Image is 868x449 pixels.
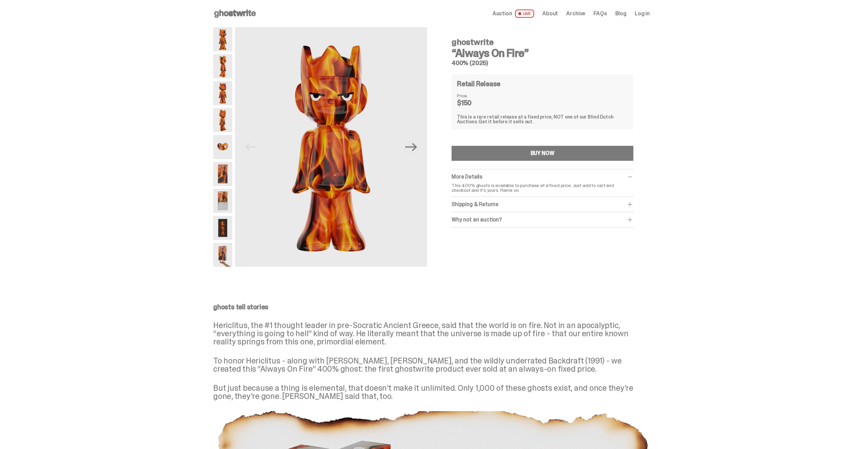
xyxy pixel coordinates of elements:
[452,183,633,192] p: This 400% ghosts is available to purchase at a fixed price. Just add to cart and checkout and it'...
[542,11,558,16] a: About
[593,11,607,16] a: FAQs
[492,11,512,16] span: Auction
[235,27,427,267] img: Always-On-Fire---Website-Archive.2484X.png
[452,216,633,223] div: Why not an auction?
[457,93,491,98] dt: Price
[531,151,555,156] div: BUY NOW
[635,11,650,16] a: Log in
[213,216,232,240] img: Always-On-Fire---Website-Archive.2497X.png
[457,99,491,106] dd: $150
[492,10,534,18] a: Auction LIVE
[213,108,232,132] img: Always-On-Fire---Website-Archive.2489X.png
[213,304,650,310] p: ghosts tell stories
[615,11,627,16] a: Blog
[213,243,232,267] img: Always-On-Fire---Website-Archive.2522XX.png
[515,10,534,18] span: LIVE
[566,11,585,16] a: Archive
[452,201,633,208] div: Shipping & Returns
[452,38,633,46] h4: ghostwrite
[457,114,628,124] div: This is a rare retail release at a fixed price, NOT one of our Blind Dutch Auctions.
[479,119,534,125] span: Get it before it sells out.
[213,81,232,105] img: Always-On-Fire---Website-Archive.2487X.png
[404,140,419,155] button: Next
[213,189,232,213] img: Always-On-Fire---Website-Archive.2494X.png
[452,60,633,66] h5: 400% (2025)
[452,48,633,59] h3: “Always On Fire”
[452,173,482,180] span: More Details
[213,27,232,51] img: Always-On-Fire---Website-Archive.2484X.png
[213,357,650,373] p: To honor Hericlitus - along with [PERSON_NAME], [PERSON_NAME], and the wildly underrated Backdraf...
[213,384,650,400] p: But just because a thing is elemental, that doesn’t make it unlimited. Only 1,000 of these ghosts...
[213,162,232,186] img: Always-On-Fire---Website-Archive.2491X.png
[452,146,633,161] button: BUY NOW
[457,80,500,87] h4: Retail Release
[213,54,232,78] img: Always-On-Fire---Website-Archive.2485X.png
[213,321,650,346] p: Hericlitus, the #1 thought leader in pre-Socratic Ancient Greece, said that the world is on fire....
[213,135,232,159] img: Always-On-Fire---Website-Archive.2490X.png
